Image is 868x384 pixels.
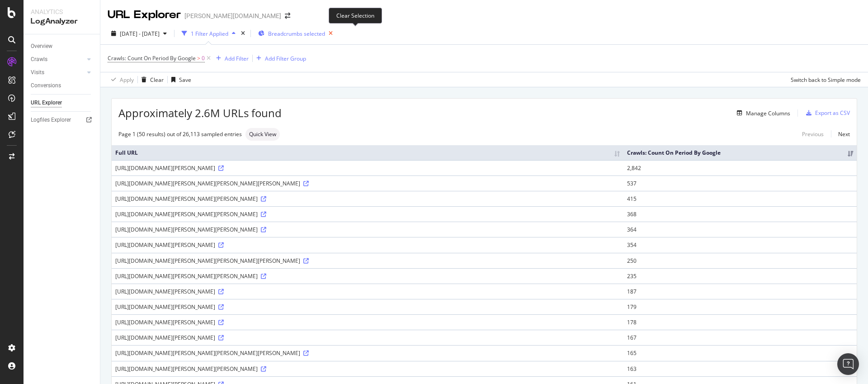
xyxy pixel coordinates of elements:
[249,132,276,137] span: Quick View
[115,195,620,203] div: [URL][DOMAIN_NAME][PERSON_NAME][PERSON_NAME]
[791,76,861,84] div: Switch back to Simple mode
[31,115,71,125] div: Logfiles Explorer
[802,106,850,120] button: Export as CSV
[115,349,620,357] div: [URL][DOMAIN_NAME][PERSON_NAME][PERSON_NAME][PERSON_NAME]
[623,206,857,222] td: 368
[239,29,247,38] div: times
[623,330,857,345] td: 167
[837,353,859,375] div: Open Intercom Messenger
[746,109,790,117] div: Manage Columns
[138,72,164,87] button: Clear
[623,191,857,206] td: 415
[31,68,44,77] div: Visits
[191,30,228,38] div: 1 Filter Applied
[112,145,623,160] th: Full URL: activate to sort column ascending
[197,54,200,62] span: >
[623,237,857,252] td: 354
[108,7,181,23] div: URL Explorer
[623,284,857,299] td: 187
[623,268,857,284] td: 235
[108,54,196,62] span: Crawls: Count On Period By Google
[733,108,790,119] button: Manage Columns
[787,72,861,87] button: Switch back to Simple mode
[31,115,94,125] a: Logfiles Explorer
[212,53,249,64] button: Add Filter
[115,164,620,172] div: [URL][DOMAIN_NAME][PERSON_NAME]
[115,303,620,311] div: [URL][DOMAIN_NAME][PERSON_NAME]
[178,26,239,41] button: 1 Filter Applied
[831,128,850,141] a: Next
[115,272,620,280] div: [URL][DOMAIN_NAME][PERSON_NAME][PERSON_NAME]
[150,76,164,84] div: Clear
[245,128,280,141] div: neutral label
[329,8,382,24] div: Clear Selection
[255,26,336,41] button: Breadcrumbs selected
[623,361,857,376] td: 163
[623,345,857,360] td: 165
[285,13,290,19] div: arrow-right-arrow-left
[120,30,160,38] span: [DATE] - [DATE]
[120,76,134,84] div: Apply
[31,55,85,64] a: Crawls
[253,53,306,64] button: Add Filter Group
[31,16,93,27] div: LogAnalyzer
[108,72,134,87] button: Apply
[168,72,191,87] button: Save
[31,98,94,108] a: URL Explorer
[115,226,620,233] div: [URL][DOMAIN_NAME][PERSON_NAME][PERSON_NAME]
[265,55,306,62] div: Add Filter Group
[115,257,620,265] div: [URL][DOMAIN_NAME][PERSON_NAME][PERSON_NAME][PERSON_NAME]
[184,11,281,20] div: [PERSON_NAME][DOMAIN_NAME]
[623,299,857,314] td: 179
[179,76,191,84] div: Save
[31,7,93,16] div: Analytics
[623,222,857,237] td: 364
[815,109,850,117] div: Export as CSV
[623,175,857,191] td: 537
[115,288,620,295] div: [URL][DOMAIN_NAME][PERSON_NAME]
[225,55,249,62] div: Add Filter
[623,160,857,175] td: 2,842
[31,68,85,77] a: Visits
[115,210,620,218] div: [URL][DOMAIN_NAME][PERSON_NAME][PERSON_NAME]
[115,318,620,326] div: [URL][DOMAIN_NAME][PERSON_NAME]
[118,130,242,138] div: Page 1 (50 results) out of 26,113 sampled entries
[118,105,282,121] span: Approximately 2.6M URLs found
[268,30,325,38] span: Breadcrumbs selected
[623,314,857,330] td: 178
[31,81,94,90] a: Conversions
[31,42,94,51] a: Overview
[623,253,857,268] td: 250
[31,42,52,51] div: Overview
[202,52,205,65] span: 0
[115,334,620,341] div: [URL][DOMAIN_NAME][PERSON_NAME]
[115,241,620,249] div: [URL][DOMAIN_NAME][PERSON_NAME]
[31,81,61,90] div: Conversions
[108,26,170,41] button: [DATE] - [DATE]
[115,365,620,373] div: [URL][DOMAIN_NAME][PERSON_NAME][PERSON_NAME]
[115,180,620,187] div: [URL][DOMAIN_NAME][PERSON_NAME][PERSON_NAME][PERSON_NAME]
[31,98,62,108] div: URL Explorer
[31,55,47,64] div: Crawls
[623,145,857,160] th: Crawls: Count On Period By Google: activate to sort column ascending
